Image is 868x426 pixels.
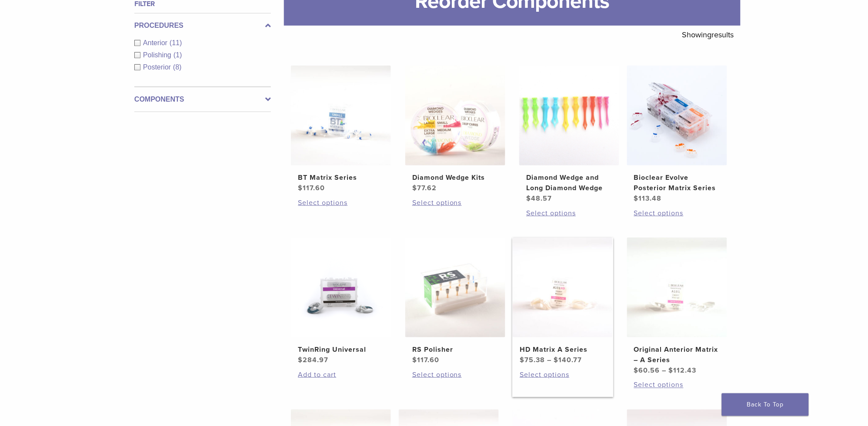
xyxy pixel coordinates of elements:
[627,66,727,165] img: Bioclear Evolve Posterior Matrix Series
[143,51,174,59] span: Polishing
[634,344,720,365] h2: Original Anterior Matrix – A Series
[520,370,606,380] a: Select options for “HD Matrix A Series”
[174,51,182,59] span: (1)
[634,366,639,375] span: $
[634,366,660,375] bdi: 60.56
[669,366,674,375] span: $
[526,208,612,218] a: Select options for “Diamond Wedge and Long Diamond Wedge”
[513,238,613,337] img: HD Matrix A Series
[134,94,271,105] label: Components
[520,344,606,355] h2: HD Matrix A Series
[134,20,271,31] label: Procedures
[405,66,506,193] a: Diamond Wedge KitsDiamond Wedge Kits $77.62
[669,366,697,375] bdi: 112.43
[547,356,551,364] span: –
[634,172,720,193] h2: Bioclear Evolve Posterior Matrix Series
[412,172,498,183] h2: Diamond Wedge Kits
[173,63,182,71] span: (8)
[412,344,498,355] h2: RS Polisher
[405,66,505,165] img: Diamond Wedge Kits
[412,370,498,380] a: Select options for “RS Polisher”
[520,356,545,364] bdi: 75.38
[520,356,524,364] span: $
[519,66,620,204] a: Diamond Wedge and Long Diamond WedgeDiamond Wedge and Long Diamond Wedge $48.57
[298,370,384,380] a: Add to cart: “TwinRing Universal”
[682,26,734,44] p: Showing results
[298,184,303,192] span: $
[298,356,328,364] bdi: 284.97
[662,366,667,375] span: –
[412,356,439,364] bdi: 117.60
[412,356,417,364] span: $
[526,194,552,203] bdi: 48.57
[722,393,809,416] a: Back To Top
[526,194,531,203] span: $
[554,356,582,364] bdi: 140.77
[298,172,384,183] h2: BT Matrix Series
[298,198,384,208] a: Select options for “BT Matrix Series”
[512,238,614,365] a: HD Matrix A SeriesHD Matrix A Series
[290,66,392,193] a: BT Matrix SeriesBT Matrix Series $117.60
[291,238,391,337] img: TwinRing Universal
[298,344,384,355] h2: TwinRing Universal
[412,184,437,192] bdi: 77.62
[405,238,505,337] img: RS Polisher
[634,380,720,390] a: Select options for “Original Anterior Matrix - A Series”
[554,356,558,364] span: $
[290,238,392,365] a: TwinRing UniversalTwinRing Universal $284.97
[627,66,728,204] a: Bioclear Evolve Posterior Matrix SeriesBioclear Evolve Posterior Matrix Series $113.48
[298,356,303,364] span: $
[143,39,170,46] span: Anterior
[298,184,325,192] bdi: 117.60
[170,39,182,46] span: (11)
[627,238,728,376] a: Original Anterior Matrix - A SeriesOriginal Anterior Matrix – A Series
[526,172,612,193] h2: Diamond Wedge and Long Diamond Wedge
[634,194,662,203] bdi: 113.48
[291,66,391,165] img: BT Matrix Series
[143,63,173,71] span: Posterior
[634,208,720,218] a: Select options for “Bioclear Evolve Posterior Matrix Series”
[412,198,498,208] a: Select options for “Diamond Wedge Kits”
[519,66,619,165] img: Diamond Wedge and Long Diamond Wedge
[412,184,417,192] span: $
[405,238,506,365] a: RS PolisherRS Polisher $117.60
[627,238,727,337] img: Original Anterior Matrix - A Series
[634,194,639,203] span: $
